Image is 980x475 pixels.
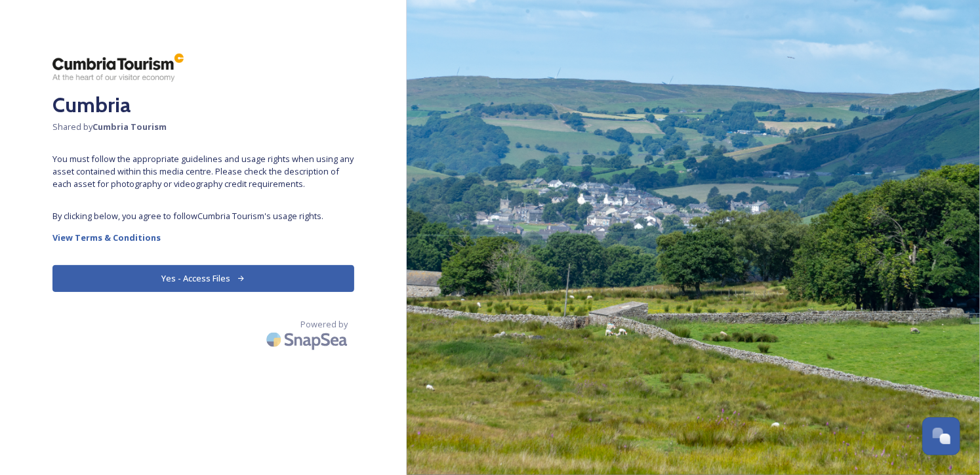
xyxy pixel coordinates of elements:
span: Powered by [300,318,348,331]
span: Shared by [52,121,354,133]
button: Open Chat [922,417,960,455]
img: ct_logo.png [52,52,184,83]
span: You must follow the appropriate guidelines and usage rights when using any asset contained within... [52,153,354,191]
span: By clicking below, you agree to follow Cumbria Tourism 's usage rights. [52,210,354,222]
button: Yes - Access Files [52,265,354,292]
a: View Terms & Conditions [52,230,354,245]
strong: Cumbria Tourism [92,121,167,133]
strong: View Terms & Conditions [52,232,161,243]
h2: Cumbria [52,89,354,121]
img: SnapSea Logo [262,324,354,355]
